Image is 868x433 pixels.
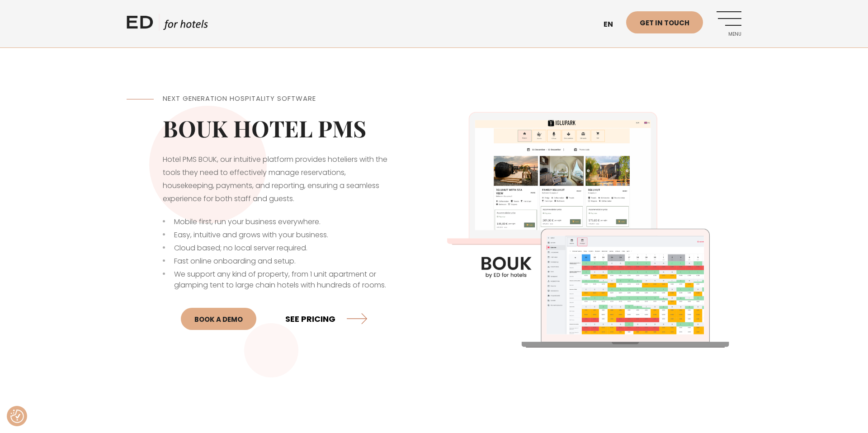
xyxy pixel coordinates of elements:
[163,115,398,142] h2: BOUK HOTEL PMS
[181,308,256,330] a: BOOK A DEMO
[163,243,398,254] li: Cloud based; no local server required.
[626,11,703,33] a: Get in touch
[163,269,398,291] li: We support any kind of property, from 1 unit apartment or glamping tent to large chain hotels wit...
[163,94,316,103] span: Next Generation Hospitality Software
[127,14,208,36] a: ED HOTELS
[599,14,626,36] a: en
[285,306,367,330] a: SEE PRICING
[163,230,398,240] li: Easy, intuitive and grows with your business.
[10,409,24,423] img: Revisit consent button
[717,11,741,36] a: Menu
[10,409,24,423] button: Consent Preferences
[434,71,741,378] img: Hotel PMS BOUK by ED for hotels
[163,216,398,227] li: Mobile first, run your business everywhere.
[163,256,398,267] li: Fast online onboarding and setup.
[717,32,741,37] span: Menu
[163,153,398,205] p: Hotel PMS BOUK, our intuitive platform provides hoteliers with the tools they need to effectively...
